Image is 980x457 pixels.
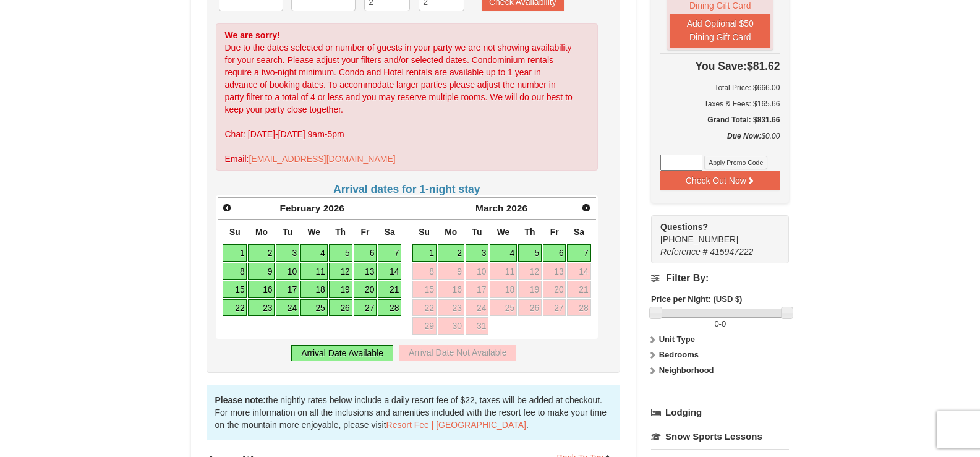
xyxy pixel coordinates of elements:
div: Taxes & Fees: $165.66 [660,98,780,110]
div: Arrival Date Available [291,345,393,361]
a: 2 [248,244,275,262]
a: 14 [567,263,590,280]
span: Wednesday [497,227,510,237]
strong: Neighborhood [659,365,714,375]
a: 21 [567,281,590,298]
a: 8 [412,263,437,280]
a: 19 [329,281,352,298]
span: 2026 [506,203,527,213]
a: 19 [518,281,542,298]
a: 9 [248,263,275,280]
a: 10 [466,263,489,280]
a: 18 [490,281,517,298]
button: Check Out Now [660,171,780,190]
span: February [280,203,321,213]
strong: Unit Type [659,335,695,344]
a: 15 [223,281,247,298]
div: the nightly rates below include a daily resort fee of $22, taxes will be added at checkout. For m... [207,385,621,440]
a: 17 [466,281,489,298]
h5: Grand Total: $831.66 [660,114,780,126]
a: 23 [248,299,275,317]
strong: Due Now: [727,132,761,140]
span: Reference # [660,247,707,257]
div: $0.00 [660,130,780,155]
span: 2026 [323,203,344,213]
button: Add Optional $50 Dining Gift Card [670,14,770,48]
a: 23 [438,299,464,317]
a: 5 [329,244,352,262]
a: 31 [466,317,489,335]
a: 27 [543,299,566,317]
a: 22 [223,299,247,317]
span: Monday [255,227,268,237]
a: 20 [354,281,377,298]
span: 0 [722,319,726,328]
a: 5 [518,244,542,262]
a: 11 [490,263,517,280]
a: 8 [223,263,247,280]
a: 12 [329,263,352,280]
span: 415947222 [710,247,753,257]
a: Resort Fee | [GEOGRAPHIC_DATA] [386,420,526,430]
span: Next [581,203,591,213]
a: 3 [466,244,489,262]
a: 28 [567,299,590,317]
a: 9 [438,263,464,280]
a: 16 [248,281,275,298]
h4: $81.62 [660,60,780,72]
a: 29 [412,317,437,335]
a: 16 [438,281,464,298]
div: Arrival Date Not Available [399,345,516,361]
a: 3 [276,244,299,262]
span: Sunday [229,227,241,237]
span: Tuesday [472,227,482,237]
a: 13 [543,263,566,280]
a: Lodging [651,401,789,424]
a: 1 [412,244,437,262]
span: Friday [550,227,559,237]
label: - [651,318,789,330]
a: 4 [490,244,517,262]
strong: We are sorry! [225,30,280,40]
span: Saturday [574,227,584,237]
span: Wednesday [307,227,320,237]
a: 13 [354,263,377,280]
span: 0 [714,319,718,328]
a: 25 [300,299,328,317]
a: 7 [567,244,590,262]
span: Tuesday [283,227,292,237]
a: 2 [438,244,464,262]
h4: Filter By: [651,273,789,284]
a: Snow Sports Lessons [651,425,789,448]
a: 21 [378,281,401,298]
a: 24 [276,299,299,317]
a: 18 [300,281,328,298]
span: Monday [445,227,457,237]
a: 17 [276,281,299,298]
span: Thursday [335,227,346,237]
a: 28 [378,299,401,317]
strong: Price per Night: (USD $) [651,294,742,304]
span: Thursday [524,227,535,237]
span: [PHONE_NUMBER] [660,221,767,244]
a: 30 [438,317,464,335]
a: 6 [354,244,377,262]
button: Apply Promo Code [704,156,767,169]
a: 26 [329,299,352,317]
a: 27 [354,299,377,317]
a: 1 [223,244,247,262]
h4: Arrival dates for 1-night stay [216,183,599,195]
a: Prev [219,199,236,216]
strong: Please note: [215,395,266,405]
strong: Bedrooms [659,350,699,359]
a: 12 [518,263,542,280]
a: 20 [543,281,566,298]
a: 22 [412,299,437,317]
a: 15 [412,281,437,298]
a: Next [577,199,595,216]
a: 11 [300,263,328,280]
a: 10 [276,263,299,280]
a: 25 [490,299,517,317]
a: 7 [378,244,401,262]
span: You Save: [696,60,747,72]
